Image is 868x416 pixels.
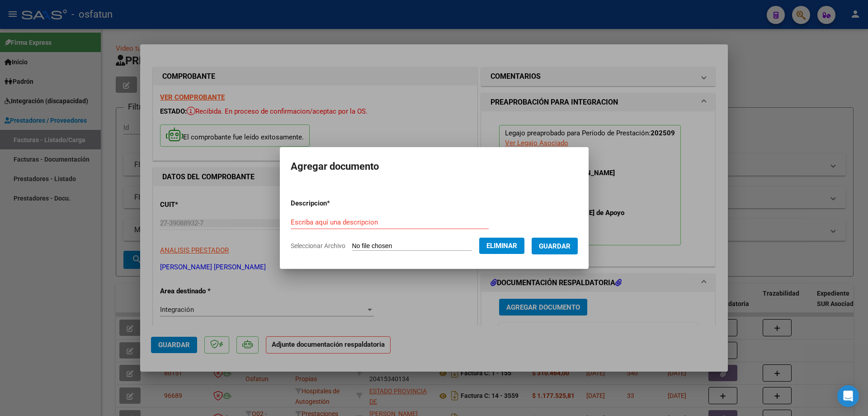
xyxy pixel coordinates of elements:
[479,238,524,254] button: Eliminar
[291,242,345,249] span: Seleccionar Archivo
[837,385,859,407] div: Open Intercom Messenger
[486,242,517,250] span: Eliminar
[532,238,578,254] button: Guardar
[539,242,571,250] span: Guardar
[291,158,578,175] h2: Agregar documento
[291,198,377,209] p: Descripcion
